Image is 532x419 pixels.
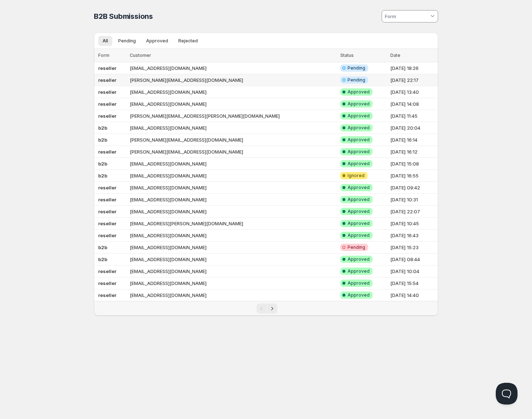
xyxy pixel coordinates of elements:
[103,38,108,44] span: All
[128,86,338,98] td: [EMAIL_ADDRESS][DOMAIN_NAME]
[128,182,338,194] td: [EMAIL_ADDRESS][DOMAIN_NAME]
[98,197,116,202] b: reseller
[348,280,370,286] span: Approved
[348,292,370,298] span: Approved
[146,38,168,44] span: Approved
[388,134,438,146] td: [DATE] 16:14
[388,158,438,170] td: [DATE] 15:08
[348,77,365,83] span: Pending
[128,230,338,242] td: [EMAIL_ADDRESS][DOMAIN_NAME]
[340,53,354,58] span: Status
[98,113,116,119] b: reseller
[94,301,438,316] nav: Pagination
[98,232,116,238] b: reseller
[128,206,338,218] td: [EMAIL_ADDRESS][DOMAIN_NAME]
[98,77,116,83] b: reseller
[128,146,338,158] td: [PERSON_NAME][EMAIL_ADDRESS][DOMAIN_NAME]
[128,242,338,254] td: [EMAIL_ADDRESS][DOMAIN_NAME]
[98,280,116,286] b: reseller
[348,65,365,71] span: Pending
[128,289,338,301] td: [EMAIL_ADDRESS][DOMAIN_NAME]
[348,89,370,95] span: Approved
[388,265,438,277] td: [DATE] 10:04
[98,185,116,190] b: reseller
[348,268,370,274] span: Approved
[94,12,153,21] span: B2B Submissions
[496,383,518,405] iframe: Help Scout Beacon - Open
[128,194,338,206] td: [EMAIL_ADDRESS][DOMAIN_NAME]
[348,173,365,179] span: Ignored
[348,244,365,250] span: Pending
[348,161,370,167] span: Approved
[388,170,438,182] td: [DATE] 16:55
[348,256,370,262] span: Approved
[348,137,370,143] span: Approved
[390,53,400,58] span: Date
[98,292,116,298] b: reseller
[178,38,198,44] span: Rejected
[388,182,438,194] td: [DATE] 09:42
[128,110,338,122] td: [PERSON_NAME][EMAIL_ADDRESS][PERSON_NAME][DOMAIN_NAME]
[128,98,338,110] td: [EMAIL_ADDRESS][DOMAIN_NAME]
[388,110,438,122] td: [DATE] 11:45
[388,122,438,134] td: [DATE] 20:04
[388,206,438,218] td: [DATE] 22:07
[388,277,438,289] td: [DATE] 15:54
[98,209,116,214] b: reseller
[128,74,338,86] td: [PERSON_NAME][EMAIL_ADDRESS][DOMAIN_NAME]
[98,161,107,167] b: b2b
[98,65,116,71] b: reseller
[128,254,338,265] td: [EMAIL_ADDRESS][DOMAIN_NAME]
[98,53,109,58] span: Form
[388,254,438,265] td: [DATE] 08:44
[348,221,370,226] span: Approved
[388,146,438,158] td: [DATE] 16:12
[348,197,370,202] span: Approved
[98,89,116,95] b: reseller
[98,101,116,107] b: reseller
[388,86,438,98] td: [DATE] 13:40
[388,230,438,242] td: [DATE] 16:43
[98,244,107,250] b: b2b
[118,38,136,44] span: Pending
[98,125,107,131] b: b2b
[388,98,438,110] td: [DATE] 14:08
[267,303,277,314] button: Next
[348,185,370,190] span: Approved
[388,62,438,74] td: [DATE] 18:26
[98,221,116,226] b: reseller
[128,170,338,182] td: [EMAIL_ADDRESS][DOMAIN_NAME]
[384,11,429,22] input: Form
[98,173,107,179] b: b2b
[128,62,338,74] td: [EMAIL_ADDRESS][DOMAIN_NAME]
[128,265,338,277] td: [EMAIL_ADDRESS][DOMAIN_NAME]
[98,137,107,143] b: b2b
[128,218,338,230] td: [EMAIL_ADDRESS][PERSON_NAME][DOMAIN_NAME]
[388,74,438,86] td: [DATE] 22:17
[388,242,438,254] td: [DATE] 15:23
[348,125,370,131] span: Approved
[128,122,338,134] td: [EMAIL_ADDRESS][DOMAIN_NAME]
[98,268,116,274] b: reseller
[388,289,438,301] td: [DATE] 14:40
[388,194,438,206] td: [DATE] 10:31
[128,134,338,146] td: [PERSON_NAME][EMAIL_ADDRESS][DOMAIN_NAME]
[348,232,370,238] span: Approved
[128,277,338,289] td: [EMAIL_ADDRESS][DOMAIN_NAME]
[130,53,151,58] span: Customer
[128,158,338,170] td: [EMAIL_ADDRESS][DOMAIN_NAME]
[348,209,370,214] span: Approved
[98,149,116,155] b: reseller
[348,101,370,107] span: Approved
[348,149,370,155] span: Approved
[98,256,107,262] b: b2b
[348,113,370,119] span: Approved
[388,218,438,230] td: [DATE] 10:45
